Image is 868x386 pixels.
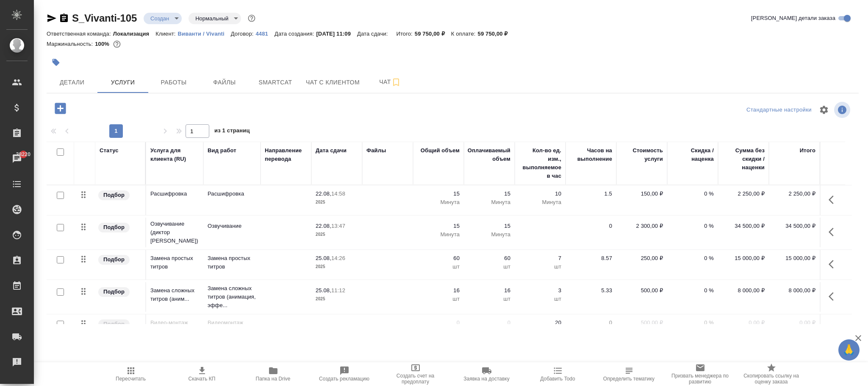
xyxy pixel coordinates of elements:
[178,30,231,37] a: Виванти / Vivanti
[671,286,714,295] p: 0 %
[255,30,274,37] a: 4481
[451,31,478,37] p: К оплате:
[265,146,307,163] div: Направление перевода
[316,31,357,37] p: [DATE] 11:09
[144,13,182,24] div: Создан
[519,198,561,207] p: Минута
[468,263,510,271] p: шт
[671,254,714,263] p: 0 %
[331,190,345,197] p: 14:58
[421,146,460,155] div: Общий объем
[417,295,460,303] p: шт
[153,77,194,88] span: Работы
[150,146,199,163] div: Услуга для клиента (RU)
[103,223,125,232] p: Подбор
[47,41,95,47] p: Маржинальность:
[773,286,815,295] p: 8 000,00 ₽
[744,103,814,117] div: split button
[11,150,36,159] span: 38220
[52,77,92,88] span: Детали
[621,222,663,230] p: 2 300,00 ₽
[621,190,663,198] p: 150,00 ₽
[103,320,125,328] p: Подбор
[519,286,561,295] p: 3
[838,339,860,361] button: 🙏
[566,250,616,280] td: 8.57
[391,77,401,87] svg: Подписаться
[316,287,331,294] p: 25.08,
[773,319,815,327] p: 0,00 ₽
[204,77,245,88] span: Файлы
[722,319,765,327] p: 0,00 ₽
[189,13,241,24] div: Создан
[155,31,177,37] p: Клиент:
[800,146,815,155] div: Итого
[566,282,616,312] td: 5.33
[316,190,331,197] p: 22.08,
[316,230,358,239] p: 2025
[519,146,561,180] div: Кол-во ед. изм., выполняемое в час
[468,222,510,230] p: 15
[331,223,345,229] p: 13:47
[671,319,714,327] p: 0 %
[417,254,460,263] p: 60
[255,77,296,88] span: Smartcat
[100,146,119,155] div: Статус
[150,254,199,271] p: Замена простых титров
[178,31,231,37] p: Виванти / Vivanti
[417,198,460,207] p: Минута
[316,223,331,229] p: 22.08,
[722,190,765,198] p: 2 250,00 ₽
[834,102,852,118] span: Посмотреть информацию
[566,185,616,215] td: 1.5
[316,295,358,303] p: 2025
[208,146,236,155] div: Вид работ
[751,14,835,22] span: [PERSON_NAME] детали заказа
[824,222,844,242] button: Показать кнопки
[103,288,125,296] p: Подбор
[193,15,231,22] button: Нормальный
[2,148,32,169] a: 38220
[468,254,510,263] p: 60
[49,100,72,117] button: Добавить услугу
[671,146,714,163] div: Скидка / наценка
[621,286,663,295] p: 500,00 ₽
[331,287,345,294] p: 11:12
[468,286,510,295] p: 16
[208,284,256,310] p: Замена сложных титров (анимация, эффе...
[519,190,561,198] p: 10
[255,31,274,37] p: 4481
[72,12,137,24] a: S_Vivanti-105
[519,295,561,303] p: шт
[370,77,410,87] span: Чат
[208,254,256,271] p: Замена простых титров
[773,222,815,230] p: 34 500,00 ₽
[316,263,358,271] p: 2025
[150,286,199,303] p: Замена сложных титров (аним...
[103,255,125,264] p: Подбор
[468,198,510,207] p: Минута
[824,319,844,339] button: Показать кнопки
[722,222,765,230] p: 34 500,00 ₽
[150,190,199,198] p: Расшифровка
[316,146,347,155] div: Дата сдачи
[357,31,390,37] p: Дата сдачи:
[519,254,561,263] p: 7
[331,255,345,261] p: 14:26
[103,191,125,199] p: Подбор
[208,319,256,327] p: Видеомонтаж
[208,190,256,198] p: Расшифровка
[671,190,714,198] p: 0 %
[566,314,616,344] td: 0
[417,190,460,198] p: 15
[570,146,612,163] div: Часов на выполнение
[773,254,815,263] p: 15 000,00 ₽
[214,126,250,138] span: из 1 страниц
[275,31,316,37] p: Дата создания:
[47,31,113,37] p: Ответственная команда:
[621,254,663,263] p: 250,00 ₽
[148,15,172,22] button: Создан
[111,39,122,50] button: 0.00 RUB;
[113,31,156,37] p: Локализация
[246,13,257,24] button: Доп статусы указывают на важность/срочность заказа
